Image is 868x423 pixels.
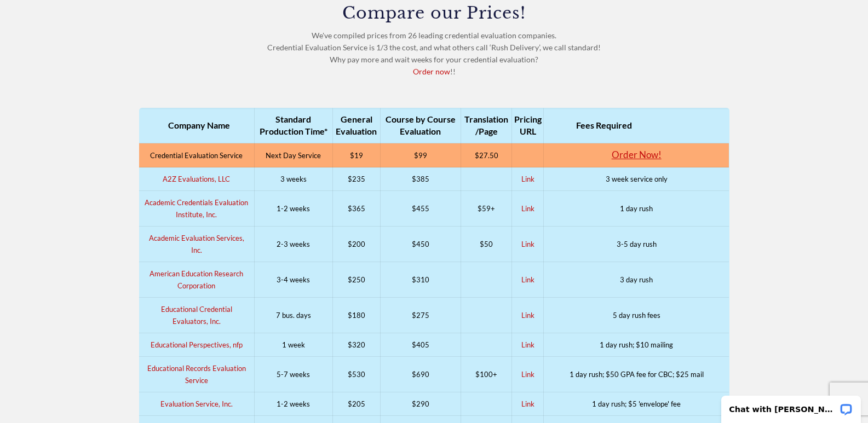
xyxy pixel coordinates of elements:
td: $100+ [461,357,512,392]
td: 7 bus. days [254,298,332,333]
td: 1-2 weeks [254,392,332,416]
td: Credential Evaluation Service [139,143,255,167]
div: Company Name [145,119,254,131]
td: $59+ [461,191,512,227]
a: Link [521,370,534,379]
td: $200 [332,227,380,262]
td: 3-4 weeks [254,262,332,298]
td: $250 [332,262,380,298]
td: $365 [332,191,380,227]
a: Order Now! [612,149,662,160]
a: Link [521,399,534,408]
a: American Education Research Corporation [150,269,243,290]
a: Link [521,340,534,349]
a: Order now [413,67,450,76]
a: Academic Credentials Evaluation Institute, Inc. [145,198,248,219]
h3: Compare our Prices! [139,5,729,21]
td: 1-2 weeks [254,191,332,227]
td: 3 weeks [254,167,332,191]
td: 3 day rush [544,262,729,298]
td: $180 [332,298,380,333]
td: 1 day rush; $5 'envelope' fee [544,392,729,416]
td: $235 [332,167,380,191]
a: Evaluation Service, Inc. [160,399,233,408]
th: General Evaluation [332,108,380,143]
td: $320 [332,333,380,357]
a: A2Z Evaluations, LLC [163,175,230,183]
td: Next Day Service [254,143,332,167]
th: Translation /Page [461,108,512,143]
th: Standard Production Time* [254,108,332,143]
td: $27.50 [461,143,512,167]
td: 1 day rush; $50 GPA fee for CBC; $25 mail [544,357,729,392]
td: $275 [380,298,461,333]
td: 1 day rush; $10 mailing [544,333,729,357]
td: 1 day rush [544,191,729,227]
td: $530 [332,357,380,392]
div: We've compiled prices from 26 leading credential evaluation companies. Credential Evaluation Serv... [139,5,729,78]
td: 2-3 weeks [254,227,332,262]
th: Course by Course Evaluation [380,108,461,143]
th: Pricing URL [511,108,543,143]
td: $290 [380,392,461,416]
a: Academic Evaluation Services, Inc. [149,234,244,254]
td: $450 [380,227,461,262]
td: $690 [380,357,461,392]
td: $385 [380,167,461,191]
a: Link [521,311,534,320]
td: $99 [380,143,461,167]
td: 5-7 weeks [254,357,332,392]
a: Link [521,240,534,248]
div: Fees Required [544,119,664,131]
td: $50 [461,227,512,262]
a: Link [521,175,534,183]
a: Educational Credential Evaluators, Inc. [161,305,232,326]
a: Link [521,275,534,284]
td: $205 [332,392,380,416]
td: $405 [380,333,461,357]
td: $310 [380,262,461,298]
a: Link [521,204,534,213]
td: $19 [332,143,380,167]
td: 1 week [254,333,332,357]
a: Educational Records Evaluation Service [147,364,246,385]
td: $455 [380,191,461,227]
a: Educational Perspectives, nfp [151,340,243,349]
td: 3 week service only [544,167,729,191]
td: 3-5 day rush [544,227,729,262]
td: 5 day rush fees [544,298,729,333]
iframe: LiveChat chat widget [714,389,868,423]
